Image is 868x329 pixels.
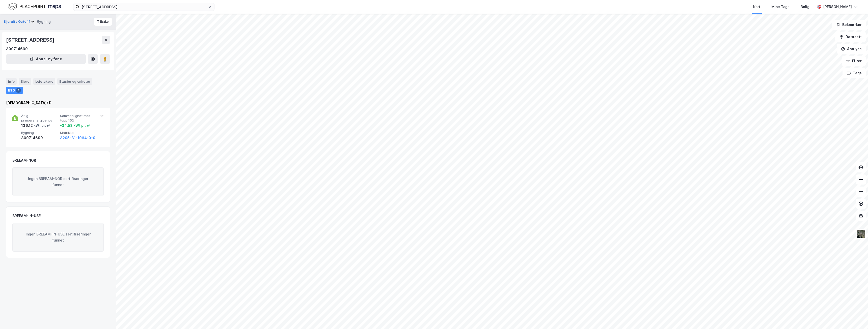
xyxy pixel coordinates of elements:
span: Bygning [21,131,58,135]
button: Åpne i ny fane [6,54,86,64]
img: 9k= [856,229,866,239]
div: [STREET_ADDRESS] [6,36,56,44]
div: [PERSON_NAME] [823,4,852,10]
span: Sammenlignet med topp 15% [60,114,97,123]
div: BREEAM-NOR [12,157,36,163]
div: 1 [16,88,21,93]
div: 300714699 [21,135,58,141]
span: Matrikkel [60,131,97,135]
div: 300714699 [6,46,28,52]
div: Ingen BREEAM-IN-USE sertifiseringer funnet [12,223,104,252]
div: Bygning [37,19,51,25]
div: ESG [6,87,23,94]
div: [DEMOGRAPHIC_DATA] (1) [6,100,110,106]
button: Kjerulfs Gate 1f [4,19,31,24]
div: BREEAM-IN-USE [12,213,41,219]
iframe: Chat Widget [843,305,868,329]
span: Årlig primærenergibehov [21,114,58,123]
div: 136.12 [21,123,50,129]
button: Bokmerker [832,20,866,30]
div: Eiere [19,78,31,85]
button: Datasett [835,32,866,42]
div: Leietakere [33,78,55,85]
div: Info [6,78,17,85]
button: Tilbake [94,18,112,26]
div: Mine Tags [771,4,790,10]
button: Analyse [837,44,866,54]
button: Tags [843,68,866,78]
div: Etasjer og enheter [59,79,90,84]
div: Kart [753,4,760,10]
div: Ingen BREEAM-NOR sertifiseringer funnet [12,167,104,196]
div: -34.58 kWt pr. ㎡ [60,123,90,129]
div: Bolig [801,4,809,10]
button: 3205-81-1064-0-0 [60,135,95,141]
button: Filter [842,56,866,66]
div: kWt pr. ㎡ [33,123,50,129]
input: Søk på adresse, matrikkel, gårdeiere, leietakere eller personer [79,3,208,11]
img: logo.f888ab2527a4732fd821a326f86c7f29.svg [8,2,61,11]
